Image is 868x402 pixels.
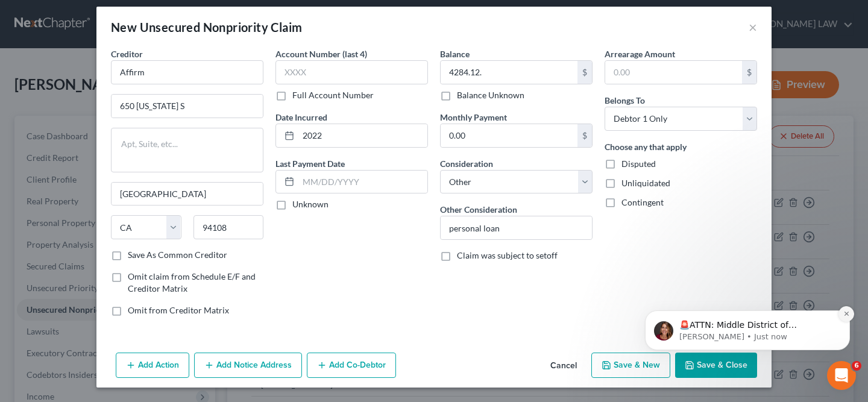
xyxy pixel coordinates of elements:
[194,353,302,378] button: Add Notice Address
[541,354,587,378] button: Cancel
[457,250,558,260] span: Claim was subject to setoff
[112,183,263,206] input: Enter city...
[111,60,263,84] input: Search creditor by name...
[298,124,427,147] input: MM/DD/YYYY
[605,48,675,60] label: Arrearage Amount
[605,140,687,153] label: Choose any that apply
[577,124,592,147] div: $
[440,48,470,60] label: Balance
[275,157,345,170] label: Last Payment Date
[440,111,507,124] label: Monthly Payment
[212,72,227,87] button: Dismiss notification
[128,271,256,294] span: Omit claim from Schedule E/F and Creditor Matrix
[591,353,670,378] button: Save & New
[621,159,656,169] span: Disputed
[852,361,861,371] span: 6
[298,171,427,193] input: MM/DD/YYYY
[111,49,143,59] span: Creditor
[749,20,757,34] button: ×
[52,97,208,108] p: Message from Katie, sent Just now
[111,19,302,36] div: New Unsecured Nonpriority Claim
[275,111,327,124] label: Date Incurred
[605,61,742,84] input: 0.00
[292,89,374,101] label: Full Account Number
[441,61,577,84] input: 0.00
[621,178,670,188] span: Unliquidated
[457,89,524,101] label: Balance Unknown
[440,157,493,170] label: Consideration
[440,203,517,216] label: Other Consideration
[577,61,592,84] div: $
[27,87,46,106] img: Profile image for Katie
[292,198,329,210] label: Unknown
[275,60,428,84] input: XXXX
[116,353,189,378] button: Add Action
[441,124,577,147] input: 0.00
[627,234,868,369] iframe: Intercom notifications message
[52,85,208,97] p: 🚨ATTN: Middle District of [US_STATE] The court has added a new Credit Counseling Field that we ne...
[827,361,856,390] iframe: Intercom live chat
[275,48,367,60] label: Account Number (last 4)
[193,215,264,239] input: Enter zip...
[621,197,664,207] span: Contingent
[307,353,396,378] button: Add Co-Debtor
[18,76,223,116] div: message notification from Katie, Just now. 🚨ATTN: Middle District of Florida The court has added ...
[605,95,645,105] span: Belongs To
[441,216,592,239] input: Specify...
[128,249,227,261] label: Save As Common Creditor
[742,61,756,84] div: $
[112,95,263,118] input: Enter address...
[128,305,229,315] span: Omit from Creditor Matrix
